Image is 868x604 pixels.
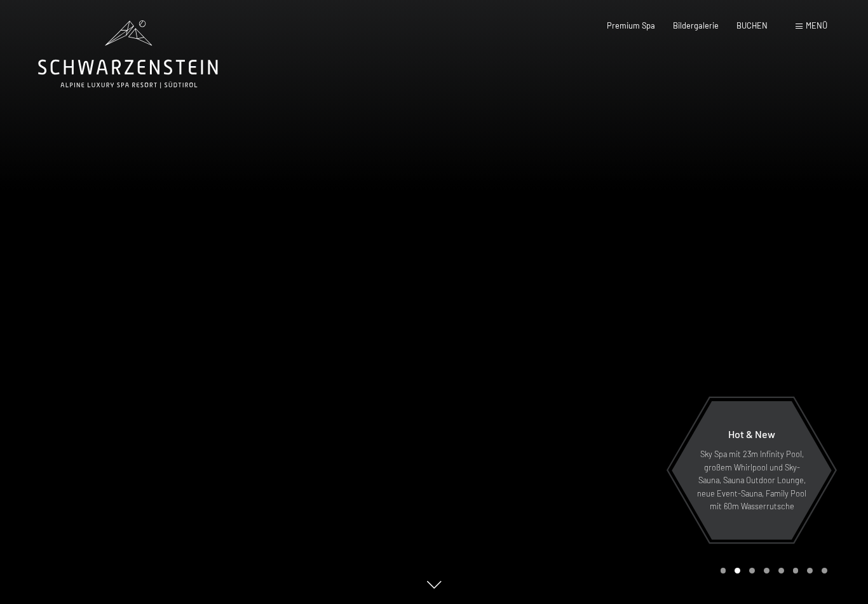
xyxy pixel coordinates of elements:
[673,20,719,31] a: Bildergalerie
[807,568,813,573] div: Carousel Page 7
[736,20,768,31] a: BUCHEN
[728,428,775,440] span: Hot & New
[749,568,755,573] div: Carousel Page 3
[793,568,799,573] div: Carousel Page 6
[822,568,827,573] div: Carousel Page 8
[671,401,832,540] a: Hot & New Sky Spa mit 23m Infinity Pool, großem Whirlpool und Sky-Sauna, Sauna Outdoor Lounge, ne...
[716,568,827,573] div: Carousel Pagination
[735,568,740,573] div: Carousel Page 2 (Current Slide)
[607,20,655,31] a: Premium Spa
[721,568,726,573] div: Carousel Page 1
[696,448,807,512] p: Sky Spa mit 23m Infinity Pool, großem Whirlpool und Sky-Sauna, Sauna Outdoor Lounge, neue Event-S...
[764,568,770,573] div: Carousel Page 4
[806,20,827,31] span: Menü
[778,568,784,573] div: Carousel Page 5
